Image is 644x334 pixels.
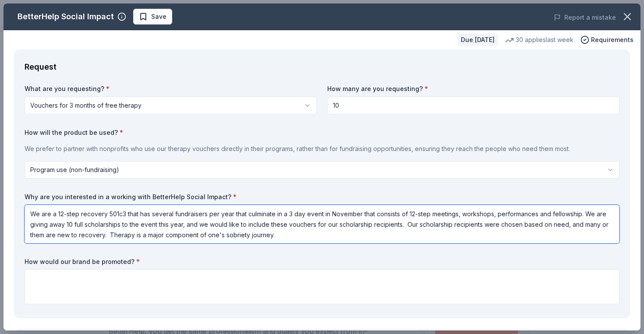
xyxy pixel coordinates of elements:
[591,35,633,45] span: Requirements
[327,84,619,93] label: How many are you requesting?
[25,144,619,154] p: We prefer to partner with nonprofits who use our therapy vouchers directly in their programs, rat...
[25,193,619,201] label: Why are you interested in a working with BetterHelp Social Impact?
[505,35,573,45] div: 30 applies last week
[133,9,172,25] button: Save
[25,84,317,93] label: What are you requesting?
[457,34,498,46] div: Due [DATE]
[25,257,619,266] label: How would our brand be promoted?
[25,60,619,74] div: Request
[151,11,166,22] span: Save
[25,205,619,243] textarea: We are a 12-step recovery 501c3 that has several fundraisers per year that culminate in a 3 day e...
[580,35,633,45] button: Requirements
[554,12,616,23] button: Report a mistake
[25,128,619,137] label: How will the product be used?
[18,10,114,24] div: BetterHelp Social Impact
